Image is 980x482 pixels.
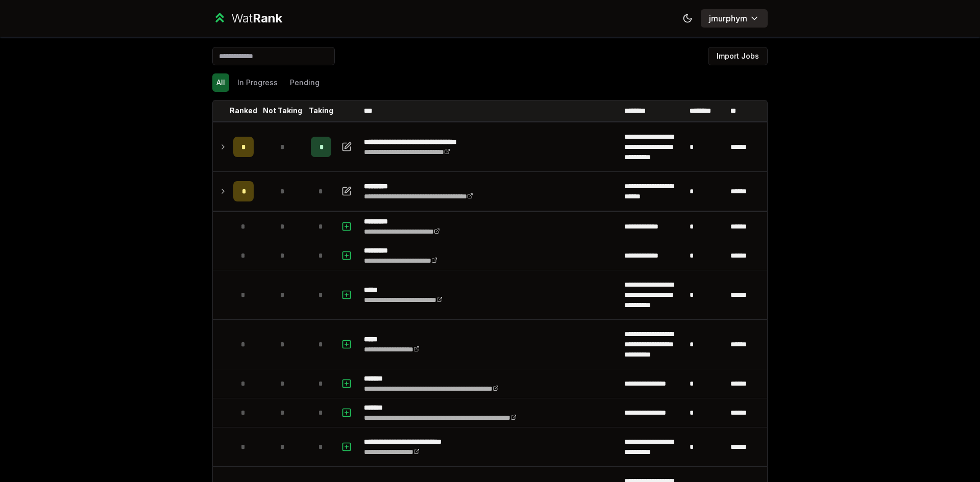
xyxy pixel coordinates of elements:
button: All [212,73,229,92]
button: jmurphym [701,9,768,28]
span: jmurphym [709,12,747,24]
p: Not Taking [263,106,302,116]
p: Taking [309,106,333,116]
a: WatRank [212,10,282,27]
p: Ranked [230,106,257,116]
button: Import Jobs [708,47,768,65]
div: Wat [231,10,282,27]
button: Pending [286,73,324,92]
span: Rank [253,11,282,26]
button: In Progress [233,73,282,92]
